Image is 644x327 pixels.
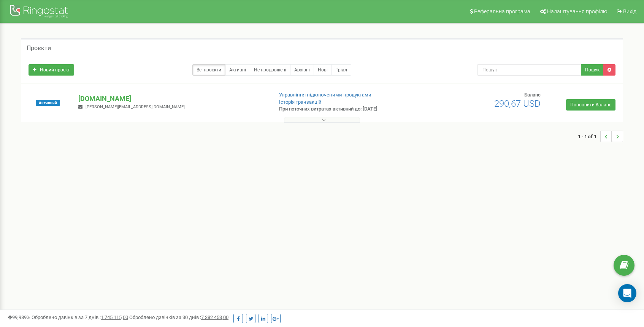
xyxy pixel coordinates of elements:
[314,64,332,76] a: Нові
[250,64,290,76] a: Не продовжені
[578,123,623,150] nav: ...
[547,8,607,14] span: Налаштування профілю
[86,104,185,109] span: [PERSON_NAME][EMAIL_ADDRESS][DOMAIN_NAME]
[566,99,615,111] a: Поповнити баланс
[279,99,322,105] a: Історія транзакцій
[32,314,128,320] span: Оброблено дзвінків за 7 днів :
[578,131,600,142] span: 1 - 1 of 1
[494,98,541,109] span: 290,67 USD
[78,94,266,104] p: [DOMAIN_NAME]
[581,64,604,76] button: Пошук
[8,314,30,320] span: 99,989%
[101,314,128,320] u: 1 745 115,00
[225,64,250,76] a: Активні
[524,92,541,98] span: Баланс
[477,64,582,76] input: Пошук
[279,92,371,98] a: Управління підключеними продуктами
[29,64,74,76] a: Новий проєкт
[201,314,228,320] u: 7 382 453,00
[129,314,228,320] span: Оброблено дзвінків за 30 днів :
[618,284,636,302] div: Open Intercom Messenger
[474,8,530,14] span: Реферальна програма
[279,106,417,113] p: При поточних витратах активний до: [DATE]
[332,64,351,76] a: Тріал
[623,8,636,14] span: Вихід
[36,100,60,106] span: Активний
[290,64,314,76] a: Архівні
[27,45,51,52] h5: Проєкти
[192,64,225,76] a: Всі проєкти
